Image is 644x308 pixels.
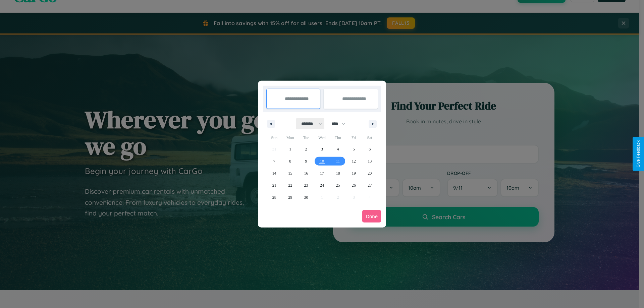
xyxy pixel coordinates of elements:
[330,167,346,179] button: 18
[272,167,276,179] span: 14
[352,179,356,191] span: 26
[282,191,298,203] button: 29
[282,132,298,143] span: Mon
[352,167,356,179] span: 19
[320,167,324,179] span: 17
[288,179,292,191] span: 22
[298,143,314,155] button: 2
[330,179,346,191] button: 25
[314,155,330,167] button: 10
[346,143,362,155] button: 5
[305,155,307,167] span: 9
[304,167,308,179] span: 16
[320,155,324,167] span: 10
[320,179,324,191] span: 24
[314,143,330,155] button: 3
[337,143,339,155] span: 4
[298,132,314,143] span: Tue
[368,167,372,179] span: 20
[346,155,362,167] button: 12
[266,132,282,143] span: Sun
[362,210,381,223] button: Done
[288,167,292,179] span: 15
[330,132,346,143] span: Thu
[272,179,276,191] span: 21
[369,143,371,155] span: 6
[362,132,378,143] span: Sat
[298,191,314,203] button: 30
[636,140,641,168] div: Give Feedback
[336,167,340,179] span: 18
[368,179,372,191] span: 27
[298,179,314,191] button: 23
[346,132,362,143] span: Fri
[314,167,330,179] button: 17
[282,167,298,179] button: 15
[282,143,298,155] button: 1
[330,143,346,155] button: 4
[288,191,292,203] span: 29
[266,179,282,191] button: 21
[336,179,340,191] span: 25
[289,143,291,155] span: 1
[362,167,378,179] button: 20
[273,155,275,167] span: 7
[346,167,362,179] button: 19
[304,179,308,191] span: 23
[362,143,378,155] button: 6
[362,155,378,167] button: 13
[352,155,356,167] span: 12
[346,179,362,191] button: 26
[314,179,330,191] button: 24
[282,155,298,167] button: 8
[336,155,340,167] span: 11
[368,155,372,167] span: 13
[330,155,346,167] button: 11
[353,143,355,155] span: 5
[321,143,323,155] span: 3
[282,179,298,191] button: 22
[305,143,307,155] span: 2
[314,132,330,143] span: Wed
[362,179,378,191] button: 27
[266,155,282,167] button: 7
[304,191,308,203] span: 30
[266,191,282,203] button: 28
[298,155,314,167] button: 9
[298,167,314,179] button: 16
[289,155,291,167] span: 8
[272,191,276,203] span: 28
[266,167,282,179] button: 14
